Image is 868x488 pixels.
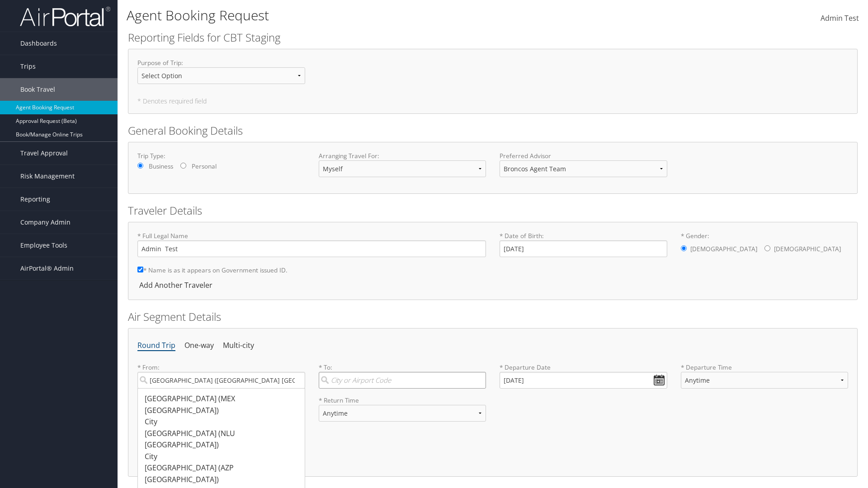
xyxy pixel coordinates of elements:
label: * Name is as it appears on Government issued ID. [137,262,288,278]
h2: General Booking Details [128,123,858,138]
li: Round Trip [137,338,175,354]
span: Company Admin [20,211,71,234]
input: * Gender:[DEMOGRAPHIC_DATA][DEMOGRAPHIC_DATA] [681,245,687,251]
label: Preferred Advisor [500,151,667,160]
h1: Agent Booking Request [127,6,615,25]
label: * Gender: [681,231,849,258]
label: Trip Type: [137,151,305,160]
label: Personal [192,162,217,171]
span: Admin Test [821,13,859,23]
span: AirPortal® Admin [20,257,74,280]
input: City or Airport Code [319,372,486,389]
a: Admin Test [821,5,859,33]
input: * Full Legal Name [137,240,486,257]
label: * From: [137,363,305,389]
span: Book Travel [20,78,55,101]
li: One-way [184,338,214,354]
div: City [145,416,300,428]
label: * Departure Time [681,363,849,396]
span: Dashboards [20,32,57,55]
label: Business [149,162,173,171]
input: * Date of Birth: [500,240,667,257]
input: * Gender:[DEMOGRAPHIC_DATA][DEMOGRAPHIC_DATA] [764,245,770,251]
h5: * Denotes required field [137,98,848,104]
span: Trips [20,55,36,78]
label: Arranging Travel For: [319,151,486,160]
img: airportal-logo.png [20,6,110,27]
span: Risk Management [20,165,75,188]
h5: * Denotes required field [137,461,848,467]
label: Purpose of Trip : [137,58,305,91]
span: Travel Approval [20,142,68,164]
div: [GEOGRAPHIC_DATA] (NLU [GEOGRAPHIC_DATA]) [145,428,300,451]
span: Reporting [20,188,50,211]
div: City [145,451,300,463]
label: * Departure Date [500,363,667,372]
h2: Air Segment Details [128,309,858,324]
h2: Traveler Details [128,203,858,218]
label: * To: [319,363,486,389]
select: Purpose of Trip: [137,67,305,84]
label: * Full Legal Name [137,231,486,257]
div: [GEOGRAPHIC_DATA] (MEX [GEOGRAPHIC_DATA]) [145,393,300,416]
input: * Name is as it appears on Government issued ID. [137,267,143,272]
span: Employee Tools [20,234,67,257]
select: * Departure Time [681,372,849,389]
li: Multi-city [223,338,254,354]
input: [GEOGRAPHIC_DATA] (MEX [GEOGRAPHIC_DATA])City[GEOGRAPHIC_DATA] (NLU [GEOGRAPHIC_DATA])City[GEOGRA... [137,372,305,389]
label: [DEMOGRAPHIC_DATA] [690,240,757,258]
label: * Return Time [319,396,486,405]
div: Add Another Traveler [137,280,217,291]
label: * Date of Birth: [500,231,667,257]
h2: Reporting Fields for CBT Staging [128,30,858,45]
div: [GEOGRAPHIC_DATA] (AZP [GEOGRAPHIC_DATA]) [145,462,300,485]
input: MM/DD/YYYY [500,372,667,389]
h6: Additional Options: [137,442,848,447]
label: [DEMOGRAPHIC_DATA] [774,240,841,258]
